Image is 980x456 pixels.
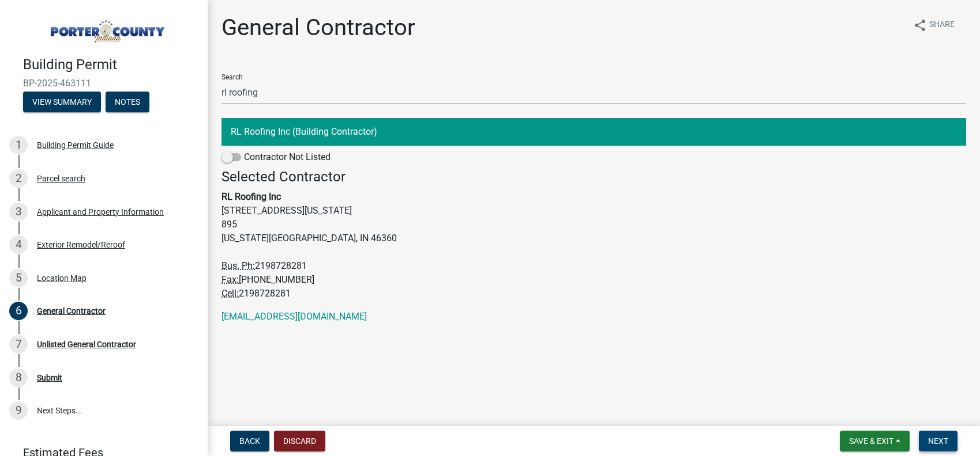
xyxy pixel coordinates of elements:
[840,431,910,451] button: Save & Exit
[221,150,331,164] label: Contractor Not Listed
[37,374,62,382] div: Submit
[9,368,28,387] div: 8
[23,78,185,89] span: BP-2025-463111
[37,174,85,183] div: Parcel search
[106,92,149,112] button: Notes
[221,169,966,185] h4: Selected Contractor
[913,18,927,32] i: share
[9,302,28,320] div: 6
[23,12,189,44] img: Porter County, Indiana
[9,235,28,254] div: 4
[221,169,966,301] address: [STREET_ADDRESS][US_STATE] 895 [US_STATE][GEOGRAPHIC_DATA], IN 46360
[221,14,415,41] h1: General Contractor
[9,401,28,420] div: 9
[221,118,966,146] button: RL Roofing Inc (Building Contractor)
[221,260,255,271] abbr: Business Phone
[37,208,164,216] div: Applicant and Property Information
[221,191,281,202] strong: RL Roofing Inc
[221,311,367,322] a: [EMAIL_ADDRESS][DOMAIN_NAME]
[23,56,198,73] h4: Building Permit
[849,436,893,446] span: Save & Exit
[37,340,136,348] div: Unlisted General Contractor
[929,18,955,32] span: Share
[919,431,958,451] button: Next
[239,288,291,299] span: 2198728281
[904,14,964,36] button: shareShare
[274,431,325,451] button: Discard
[9,136,28,154] div: 1
[239,436,260,446] span: Back
[9,169,28,188] div: 2
[37,274,87,282] div: Location Map
[106,98,149,107] wm-modal-confirm: Notes
[239,274,314,285] span: [PHONE_NUMBER]
[37,241,125,249] div: Exterior Remodel/Reroof
[230,431,269,451] button: Back
[23,98,101,107] wm-modal-confirm: Summary
[23,92,101,112] button: View Summary
[928,436,948,446] span: Next
[9,203,28,221] div: 3
[221,274,239,285] abbr: Fax Number
[9,269,28,287] div: 5
[9,335,28,354] div: 7
[37,141,114,149] div: Building Permit Guide
[255,260,307,271] span: 2198728281
[221,288,239,299] abbr: Business Cell
[221,81,966,104] input: Search...
[37,307,106,315] div: General Contractor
